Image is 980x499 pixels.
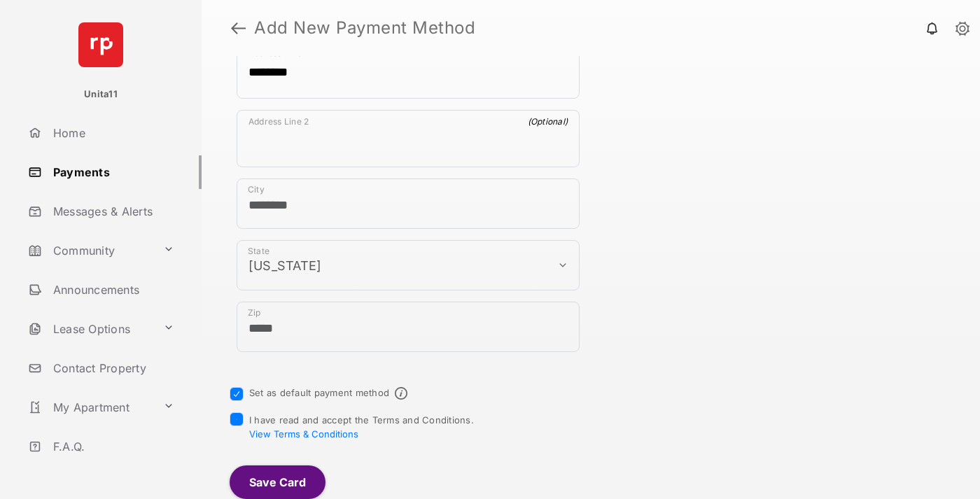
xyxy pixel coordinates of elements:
[22,430,202,463] a: F.A.Q.
[230,465,325,499] button: Save Card
[22,195,202,228] a: Messages & Alerts
[237,110,580,167] div: payment_method_screening[postal_addresses][addressLine2]
[78,22,123,67] img: svg+xml;base64,PHN2ZyB4bWxucz0iaHR0cDovL3d3dy53My5vcmcvMjAwMC9zdmciIHdpZHRoPSI2NCIgaGVpZ2h0PSI2NC...
[237,41,580,99] div: payment_method_screening[postal_addresses][addressLine1]
[22,273,202,307] a: Announcements
[22,391,157,424] a: My Apartment
[84,87,118,101] p: Unita11
[237,178,580,229] div: payment_method_screening[postal_addresses][locality]
[249,428,358,440] button: I have read and accept the Terms and Conditions.
[237,240,580,290] div: payment_method_screening[postal_addresses][administrativeArea]
[237,302,580,352] div: payment_method_screening[postal_addresses][postalCode]
[22,351,202,385] a: Contact Property
[22,155,202,189] a: Payments
[22,116,202,150] a: Home
[249,387,389,398] label: Set as default payment method
[249,414,474,440] span: I have read and accept the Terms and Conditions.
[254,20,475,36] strong: Add New Payment Method
[395,387,407,400] span: Default payment method info
[22,234,157,267] a: Community
[22,312,157,346] a: Lease Options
